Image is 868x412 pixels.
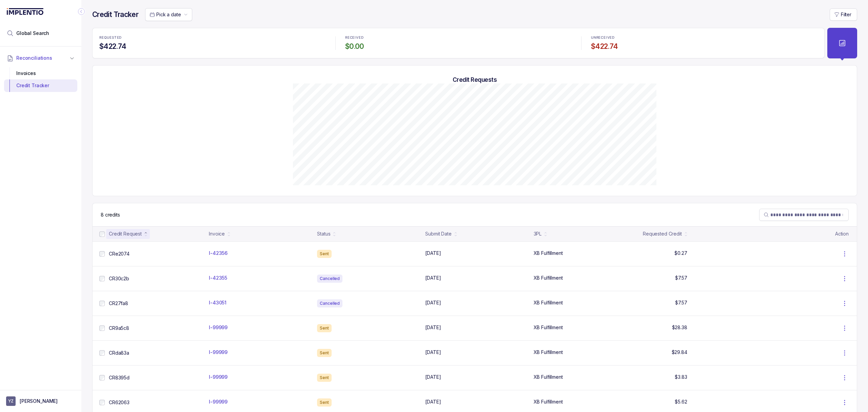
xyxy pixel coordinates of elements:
div: Sent [317,398,332,407]
p: I-42355 [209,275,227,281]
span: Reconciliations [16,55,52,61]
p: RECEIVED [345,36,363,40]
p: $28.38 [672,324,687,331]
p: $5.62 [675,398,687,405]
input: checkbox-checkbox-all [99,375,105,380]
div: 3PL [534,230,542,237]
p: [DATE] [425,349,441,356]
p: [DATE] [425,250,441,257]
p: CR27fa8 [109,300,128,307]
p: Action [835,230,849,237]
p: $29.84 [672,349,687,356]
p: CR8395d [109,374,130,381]
div: Sent [317,250,332,258]
div: Reconciliations [4,66,77,93]
div: Invoices [9,67,72,79]
input: checkbox-checkbox-all [99,400,105,405]
p: [PERSON_NAME] [20,398,58,405]
h4: $422.74 [99,42,326,51]
p: XB Fulfillment [534,398,563,405]
div: Cancelled [317,275,342,283]
p: $7.57 [675,299,687,306]
h4: $422.74 [591,42,817,51]
button: Filter [830,8,857,21]
input: checkbox-checkbox-all [99,301,105,306]
p: REQUESTED [99,36,122,40]
p: XB Fulfillment [534,374,563,380]
div: Sent [317,349,332,357]
li: Statistic RECEIVED [341,31,576,55]
p: [DATE] [425,275,441,281]
p: [DATE] [425,324,441,331]
div: Submit Date [425,230,451,237]
div: Status [317,230,330,237]
p: [DATE] [425,374,441,380]
p: CR30c2b [109,275,129,282]
input: checkbox-checkbox-all [99,276,105,281]
h4: Credit Tracker [92,10,138,19]
input: checkbox-checkbox-all [99,325,105,331]
p: CR62063 [109,399,130,406]
input: checkbox-checkbox-all [99,350,105,356]
p: [DATE] [425,299,441,306]
h4: $0.00 [345,42,572,51]
p: I-99999 [209,398,228,405]
nav: Table Control [93,203,857,226]
span: Global Search [16,30,49,37]
p: XB Fulfillment [534,275,563,281]
p: CR9a5c8 [109,325,129,332]
p: XB Fulfillment [534,299,563,306]
div: Credit Request [109,230,142,237]
p: XB Fulfillment [534,324,563,331]
p: UNRECEIVED [591,36,615,40]
search: Date Range Picker [150,11,181,18]
p: $7.57 [675,275,687,281]
p: 8 credits [101,211,120,218]
span: User initials [6,396,16,406]
div: Cancelled [317,299,342,307]
div: Requested Credit [643,230,682,237]
p: I-99999 [209,324,228,331]
button: User initials[PERSON_NAME] [6,396,75,406]
div: Invoice [209,230,225,237]
button: Date Range Picker [145,8,192,21]
ul: Statistic Highlights [92,28,825,58]
search: Table Search Bar [759,209,849,221]
p: XB Fulfillment [534,250,563,257]
span: Pick a date [156,12,181,17]
div: Credit Tracker [9,79,72,92]
p: I-99999 [209,349,228,356]
p: [DATE] [425,398,441,405]
p: $3.83 [675,374,687,380]
p: CRda83a [109,350,129,356]
div: Sent [317,374,332,382]
div: Sent [317,324,332,332]
p: CRe2074 [109,250,130,257]
li: Statistic UNRECEIVED [587,31,822,55]
p: I-42356 [209,250,228,257]
input: checkbox-checkbox-all [99,231,105,237]
p: XB Fulfillment [534,349,563,356]
p: I-43051 [209,299,226,306]
div: Collapse Icon [77,7,85,16]
p: I-99999 [209,374,228,380]
p: $0.27 [674,250,687,257]
p: Filter [841,11,851,18]
li: Statistic REQUESTED [95,31,330,55]
div: Remaining page entries [101,211,120,218]
button: Reconciliations [4,51,77,65]
h5: Credit Requests [103,76,846,83]
input: checkbox-checkbox-all [99,251,105,257]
